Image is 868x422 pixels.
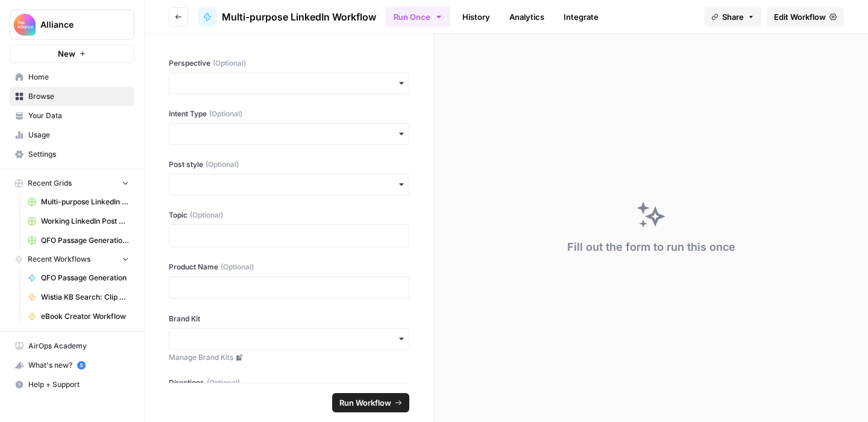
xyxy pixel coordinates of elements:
button: What's new? 5 [10,356,134,375]
span: Help + Support [28,379,129,390]
label: Brand Kit [169,313,409,324]
span: (Optional) [206,159,239,170]
a: Browse [10,87,134,106]
a: QFO Passage Generation Grid (PMA) [22,231,134,250]
span: Home [28,72,129,83]
label: Directions [169,377,409,388]
span: Working LinkedIn Post Grid (PMA) [41,216,129,227]
button: New [10,45,134,63]
a: Home [10,68,134,87]
span: Share [722,11,744,23]
button: Recent Workflows [10,250,134,268]
a: Usage [10,125,134,145]
a: Integrate [556,7,606,27]
a: Edit Workflow [767,7,844,27]
a: Manage Brand Kits [169,352,409,363]
span: Wistia KB Search: Clip & Takeaway Generator [41,292,129,303]
a: Your Data [10,106,134,125]
button: Workspace: Alliance [10,10,134,40]
span: Multi-purpose LinkedIn Workflow [222,10,376,24]
label: Post style [169,159,409,170]
span: Your Data [28,110,129,121]
label: Topic [169,210,409,221]
span: (Optional) [207,377,240,388]
button: Share [704,7,762,27]
span: eBook Creator Workflow [41,311,129,322]
label: Product Name [169,262,409,272]
span: Multi-purpose LinkedIn Workflow Grid [41,197,129,207]
a: eBook Creator Workflow [22,307,134,326]
span: (Optional) [209,109,242,119]
a: Multi-purpose LinkedIn Workflow Grid [22,192,134,212]
span: (Optional) [213,58,246,69]
a: Multi-purpose LinkedIn Workflow [198,7,376,27]
div: What's new? [10,356,134,374]
a: 5 [77,361,86,370]
span: Alliance [40,19,113,31]
span: Recent Grids [28,178,72,189]
button: Run Workflow [332,393,409,412]
span: Usage [28,130,129,140]
span: AirOps Academy [28,341,129,351]
span: QFO Passage Generation Grid (PMA) [41,235,129,246]
span: (Optional) [221,262,254,272]
a: QFO Passage Generation [22,268,134,288]
label: Perspective [169,58,409,69]
a: AirOps Academy [10,336,134,356]
a: Analytics [502,7,552,27]
a: Settings [10,145,134,164]
span: Run Workflow [339,397,391,409]
button: Recent Grids [10,174,134,192]
span: Recent Workflows [28,254,90,265]
a: Wistia KB Search: Clip & Takeaway Generator [22,288,134,307]
span: QFO Passage Generation [41,272,129,283]
a: Working LinkedIn Post Grid (PMA) [22,212,134,231]
button: Help + Support [10,375,134,394]
span: (Optional) [190,210,223,221]
img: Alliance Logo [14,14,36,36]
span: Settings [28,149,129,160]
text: 5 [80,362,83,368]
span: Edit Workflow [774,11,826,23]
span: New [58,48,75,60]
div: Fill out the form to run this once [567,239,735,256]
label: Intent Type [169,109,409,119]
a: History [455,7,497,27]
button: Run Once [386,7,450,27]
span: Browse [28,91,129,102]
